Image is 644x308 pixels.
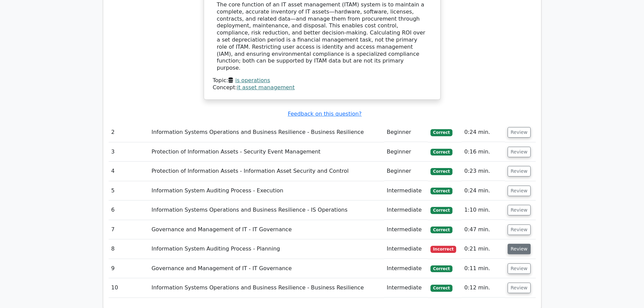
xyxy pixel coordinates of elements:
span: Correct [430,188,452,194]
span: Correct [430,285,452,291]
button: Review [508,127,531,138]
button: Review [508,283,531,293]
td: Protection of Information Assets - Security Event Management [149,142,384,162]
td: 9 [109,259,149,278]
td: Intermediate [384,181,428,200]
td: 0:11 min. [462,259,505,278]
button: Review [508,244,531,254]
td: 4 [109,162,149,181]
span: Correct [430,149,452,156]
td: Protection of Information Assets - Information Asset Security and Control [149,162,384,181]
td: Information System Auditing Process - Planning [149,239,384,259]
td: 0:21 min. [462,239,505,259]
td: Intermediate [384,278,428,298]
button: Review [508,224,531,235]
span: Incorrect [430,246,457,253]
button: Review [508,186,531,196]
span: Correct [430,265,452,272]
td: Information Systems Operations and Business Resilience - Business Resilience [149,123,384,142]
td: 0:47 min. [462,220,505,239]
button: Review [508,166,531,176]
td: Information System Auditing Process - Execution [149,181,384,200]
td: Beginner [384,123,428,142]
a: it asset management [237,84,295,91]
div: Topic: [213,77,431,84]
button: Review [508,147,531,157]
td: 0:12 min. [462,278,505,298]
span: Correct [430,227,452,233]
span: Correct [430,129,452,136]
span: Correct [430,207,452,214]
a: Feedback on this question? [288,111,361,117]
td: Intermediate [384,200,428,220]
td: 0:16 min. [462,142,505,162]
td: 10 [109,278,149,298]
td: Intermediate [384,220,428,239]
td: 3 [109,142,149,162]
td: Governance and Management of IT - IT Governance [149,220,384,239]
td: 1:10 min. [462,200,505,220]
td: 5 [109,181,149,200]
td: Beginner [384,162,428,181]
div: The core function of an IT asset management (ITAM) system is to maintain a complete, accurate inv... [217,1,427,72]
a: is operations [235,77,270,84]
span: Correct [430,168,452,175]
td: 0:24 min. [462,181,505,200]
button: Review [508,263,531,274]
td: 8 [109,239,149,259]
button: Review [508,205,531,215]
td: Information Systems Operations and Business Resilience - Business Resilience [149,278,384,298]
td: 0:24 min. [462,123,505,142]
div: Concept: [213,84,431,91]
td: 7 [109,220,149,239]
td: Governance and Management of IT - IT Governance [149,259,384,278]
td: Information Systems Operations and Business Resilience - IS Operations [149,200,384,220]
td: Beginner [384,142,428,162]
td: 2 [109,123,149,142]
td: Intermediate [384,239,428,259]
td: 6 [109,200,149,220]
td: 0:23 min. [462,162,505,181]
td: Intermediate [384,259,428,278]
